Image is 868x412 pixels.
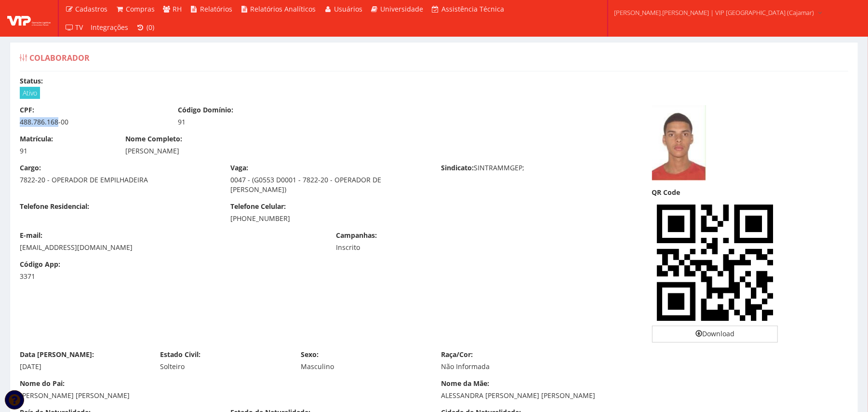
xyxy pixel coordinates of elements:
div: 91 [20,146,111,156]
img: zhBlOML8Pjzm5AwSJO0CQuAMEiTtAkLgDBIk7QJC4AwSJO0CQuAMEiTtAkLgDBIk7QJC4AwSJO0CQuAMEiTtAkLgDBIk7QJC4... [652,200,778,326]
label: Raça/Cor: [441,350,473,359]
label: Estado Civil: [160,350,201,359]
label: Vaga: [230,163,248,173]
label: Campanhas: [336,231,377,240]
img: caio-1696439675651d9d7b98407.JPG [652,105,706,180]
div: ALESSANDRA [PERSON_NAME] [PERSON_NAME] [441,391,849,400]
span: Integrações [91,23,129,32]
label: Código Domínio: [178,105,233,115]
span: RH [173,4,182,14]
div: Não Informada [441,362,568,371]
a: Integrações [87,18,133,37]
div: 0047 - (G0553 D0001 - 7822-20 - OPERADOR DE [PERSON_NAME]) [230,175,427,194]
span: Relatórios [200,4,232,14]
span: Colaborador [29,53,90,63]
div: [PERSON_NAME] [125,146,533,156]
label: Cargo: [20,163,41,173]
div: [DATE] [20,362,146,371]
span: Usuários [334,4,362,14]
label: Nome Completo: [125,134,182,144]
label: Nome da Mãe: [441,379,490,388]
div: [PHONE_NUMBER] [230,214,427,223]
div: 91 [178,117,321,127]
label: CPF: [20,105,34,115]
label: Nome do Pai: [20,379,65,388]
div: 3371 [20,272,111,281]
label: Sindicato: [441,163,474,173]
a: TV [61,18,87,37]
span: TV [76,23,83,32]
div: [EMAIL_ADDRESS][DOMAIN_NAME] [20,243,321,252]
label: Código App: [20,260,60,269]
label: Matrícula: [20,134,53,144]
div: [PERSON_NAME] [PERSON_NAME] [20,391,427,400]
a: Download [652,326,778,342]
label: Status: [20,76,43,86]
a: (0) [133,18,159,37]
img: logo [7,11,51,26]
label: Sexo: [301,350,319,359]
label: Data [PERSON_NAME]: [20,350,94,359]
span: Relatórios Analíticos [251,4,316,14]
label: Telefone Celular: [230,202,286,211]
div: Inscrito [336,243,480,252]
div: SINTRAMMGEP; [434,163,644,175]
span: Universidade [381,4,424,14]
label: Telefone Residencial: [20,202,89,211]
span: Cadastros [76,4,108,14]
div: 7822-20 - OPERADOR DE EMPILHADEIRA [20,175,216,185]
span: Assistência Técnica [441,4,504,14]
span: Compras [126,4,155,14]
div: 488.786.168-00 [20,117,163,127]
label: QR Code [652,188,681,197]
span: (0) [147,23,154,32]
span: [PERSON_NAME].[PERSON_NAME] | VIP [GEOGRAPHIC_DATA] (Cajamar) [614,8,814,17]
label: E-mail: [20,231,42,240]
div: Solteiro [160,362,287,371]
div: Masculino [301,362,427,371]
span: Ativo [20,87,40,99]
